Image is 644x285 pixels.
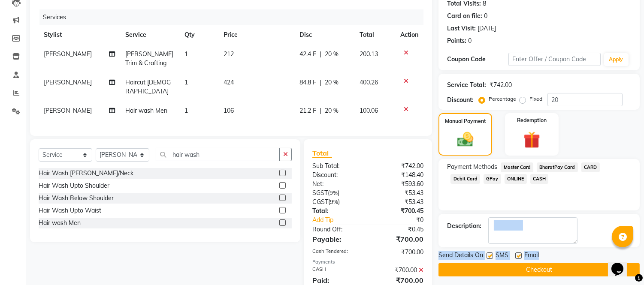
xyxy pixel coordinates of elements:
label: Percentage [489,95,516,103]
div: ₹148.40 [368,171,430,180]
div: Discount: [306,171,368,180]
div: Payable: [306,234,368,244]
th: Disc [295,25,355,45]
input: Enter Offer / Coupon Code [508,53,600,66]
th: Price [218,25,294,45]
img: _gift.svg [518,129,545,150]
th: Stylist [39,25,120,45]
div: ₹700.00 [368,248,430,257]
a: Add Tip [306,216,378,225]
div: CASH [306,266,368,275]
div: ( ) [306,198,368,207]
span: | [320,106,322,115]
div: Net: [306,180,368,189]
div: Hair Wash Upto Shoulder [39,181,109,190]
div: Hair Wash Upto Waist [39,206,101,215]
label: Redemption [517,117,547,124]
input: Search or Scan [156,148,280,161]
span: | [320,78,322,87]
span: 20 % [325,106,339,115]
div: Sub Total: [306,162,368,171]
div: 0 [468,36,472,45]
span: BharatPay Card [537,162,578,172]
div: Points: [447,36,466,45]
div: ₹53.43 [368,198,430,207]
span: 1 [184,78,188,86]
span: 1 [184,50,188,58]
label: Fixed [529,95,542,103]
span: 9% [330,198,338,205]
span: Haircut [DEMOGRAPHIC_DATA] [125,78,171,95]
span: 21.2 F [300,106,317,115]
span: GPay [484,174,501,184]
span: ONLINE [505,174,527,184]
div: Hair wash Men [39,219,81,228]
span: CGST [312,198,328,206]
div: Coupon Code [447,55,508,64]
div: ( ) [306,189,368,198]
span: 100.06 [360,107,378,114]
div: Hair Wash [PERSON_NAME]/Neck [39,169,133,178]
span: | [320,50,322,59]
span: 20 % [325,50,339,59]
span: Send Details On [438,251,483,261]
div: ₹700.45 [368,207,430,216]
div: Payments [312,258,423,266]
span: [PERSON_NAME] [44,107,92,114]
div: ₹700.00 [368,266,430,275]
span: 400.26 [360,78,378,86]
div: Cash Tendered: [306,248,368,257]
span: 212 [224,50,234,58]
span: Payment Methods [447,162,497,171]
div: Round Off: [306,225,368,234]
span: 9% [330,189,338,196]
span: [PERSON_NAME] [44,78,92,86]
button: Checkout [438,263,640,276]
iframe: chat widget [608,251,635,276]
div: ₹593.60 [368,180,430,189]
span: SMS [496,251,508,261]
span: 1 [184,107,188,114]
span: Email [524,251,539,261]
div: Service Total: [447,81,486,90]
div: ₹742.00 [368,162,430,171]
div: Discount: [447,96,474,105]
div: 0 [484,12,487,21]
div: Services [39,9,430,25]
span: 42.4 F [300,50,317,59]
th: Service [120,25,179,45]
span: 424 [224,78,234,86]
div: ₹0.45 [368,225,430,234]
img: _cash.svg [452,130,478,149]
span: Master Card [501,162,533,172]
div: Card on file: [447,12,482,21]
th: Total [355,25,396,45]
th: Qty [179,25,219,45]
span: [PERSON_NAME] [44,50,92,58]
div: Total: [306,207,368,216]
span: Debit Card [450,174,480,184]
div: ₹53.43 [368,189,430,198]
div: ₹742.00 [490,81,512,90]
th: Action [395,25,423,45]
span: Hair wash Men [125,107,167,114]
div: Description: [447,222,481,231]
span: Total [312,149,332,158]
div: ₹700.00 [368,234,430,244]
span: 84.8 F [300,78,317,87]
span: CASH [530,174,549,184]
div: ₹0 [378,216,430,225]
div: Last Visit: [447,24,476,33]
div: Hair Wash Below Shoulder [39,194,114,203]
button: Apply [604,53,629,66]
span: SGST [312,189,328,197]
span: 20 % [325,78,339,87]
span: [PERSON_NAME] Trim & Crafting [125,50,173,67]
div: [DATE] [478,24,496,33]
span: 106 [224,107,234,114]
span: 200.13 [360,50,378,58]
span: CARD [581,162,600,172]
label: Manual Payment [445,117,486,125]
